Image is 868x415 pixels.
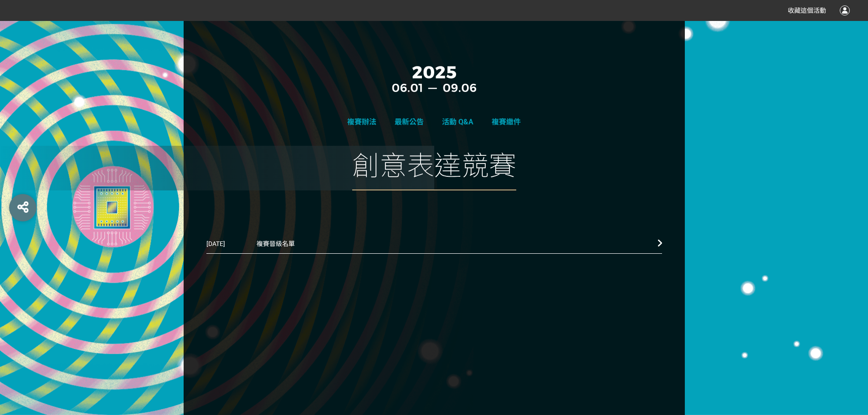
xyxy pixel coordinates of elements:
[788,7,826,14] span: 收藏這個活動
[442,118,473,126] a: 活動 Q&A
[206,233,662,254] a: [DATE]複賽晉級名單
[366,57,503,98] img: 2025台積電盃青年尬科學｜創意表達競賽報名網
[492,118,521,126] span: 複賽繳件
[257,234,644,254] span: 複賽晉級名單
[395,118,424,126] a: 最新公告
[347,118,376,126] a: 複賽辦法
[352,146,516,190] span: 創意表達競賽
[206,234,257,254] span: [DATE]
